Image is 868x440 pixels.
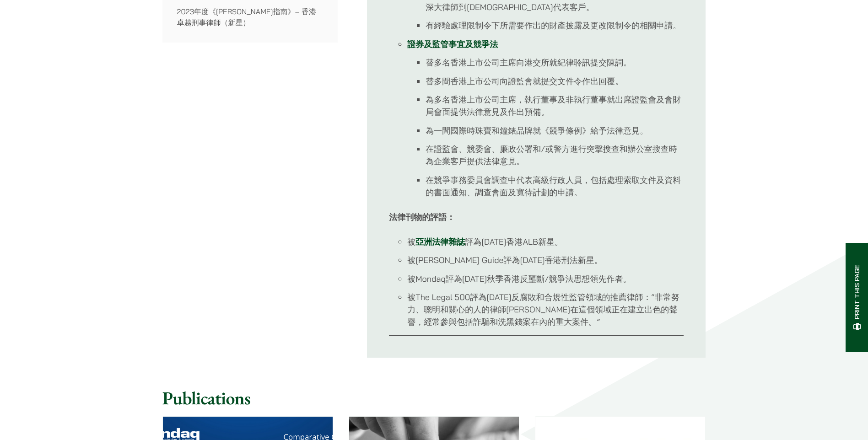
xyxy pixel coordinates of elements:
li: 替多間香港上市公司向證監會就提交文件令作出回覆。 [426,75,684,87]
li: 有經驗處理限制令下所需要作出的財產披露及更改限制令的相關申請。 [426,19,684,32]
li: 替多名香港上市公司主席向港交所就紀律聆訊提交陳詞。 [426,56,684,69]
li: 在競爭事務委員會調查中代表高級行政人員，包括處理索取文件及資料的書面通知、調查會面及寬待計劃的申請。 [426,174,684,199]
strong: 法律刊物的評語： [389,212,455,222]
li: 為多名香港上市公司主席，執行董事及非執行董事就出席證監會及會財局會面提供法律意見及作出預備。 [426,93,684,118]
li: 被 評為[DATE]香港ALB新星。 [407,236,684,248]
h2: Publications [162,387,706,409]
li: 在證監會、競委會、廉政公署和/或警方進行突擊搜查和辦公室搜查時為企業客戶提供法律意見。 [426,143,684,167]
li: 為一間國際時珠寶和鐘錶品牌就《競爭條例》給予法律意見。 [426,124,684,137]
li: 被Mondaq評為[DATE]秋季香港反壟斷/競爭法思想領先作者。 [407,273,684,285]
a: 亞洲法律雜誌 [415,236,465,247]
li: 被[PERSON_NAME] Guide評為[DATE]香港刑法新星。 [407,254,684,266]
a: 證券及監管事宜及競爭法 [407,39,498,49]
p: 2023年度《[PERSON_NAME]指南》– 香港卓越刑事律師（新星） [177,6,323,28]
li: 被The Legal 500評為[DATE]反腐敗和合規性監管領域的推薦律師：“非常努力、聰明和關心的人的律師[PERSON_NAME]在這個領域正在建立出色的聲譽，經常參與包括詐騙和洗黑錢案在... [407,291,684,328]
